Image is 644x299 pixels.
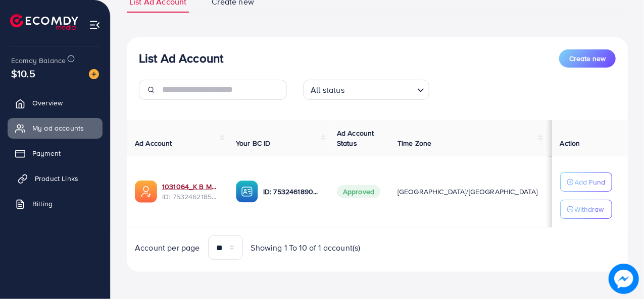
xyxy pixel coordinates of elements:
[348,81,413,97] input: Search for option
[89,69,99,79] img: image
[337,128,374,148] span: Ad Account Status
[398,187,538,197] span: [GEOGRAPHIC_DATA]/[GEOGRAPHIC_DATA]
[32,199,53,209] span: Billing
[135,181,157,203] img: ic-ads-acc.e4c84228.svg
[135,242,200,254] span: Account per page
[32,98,63,108] span: Overview
[569,53,606,64] span: Create new
[11,66,35,81] span: $10.5
[560,138,580,148] span: Action
[560,200,612,219] button: Withdraw
[559,49,616,68] button: Create new
[309,83,346,97] span: All status
[35,173,78,184] span: Product Links
[89,19,101,31] img: menu
[8,118,103,138] a: My ad accounts
[575,176,606,188] p: Add Fund
[8,194,103,214] a: Billing
[8,168,103,189] a: Product Links
[236,138,271,148] span: Your BC ID
[32,148,61,158] span: Payment
[8,143,103,163] a: Payment
[32,123,84,133] span: My ad accounts
[609,264,638,293] img: image
[8,93,103,113] a: Overview
[162,182,220,192] a: 1031064_K B Martt_1753788033448
[135,138,172,148] span: Ad Account
[11,55,66,66] span: Ecomdy Balance
[337,185,380,198] span: Approved
[236,181,258,203] img: ic-ba-acc.ded83a64.svg
[162,182,220,202] div: <span class='underline'>1031064_K B Martt_1753788033448</span></br>7532462185281437697
[575,203,604,215] p: Withdraw
[162,192,220,202] span: ID: 7532462185281437697
[263,186,321,198] p: ID: 7532461890761752592
[560,172,612,192] button: Add Fund
[251,242,361,254] span: Showing 1 To 10 of 1 account(s)
[10,14,78,30] img: logo
[139,51,223,66] h3: List Ad Account
[303,80,429,100] div: Search for option
[398,138,431,148] span: Time Zone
